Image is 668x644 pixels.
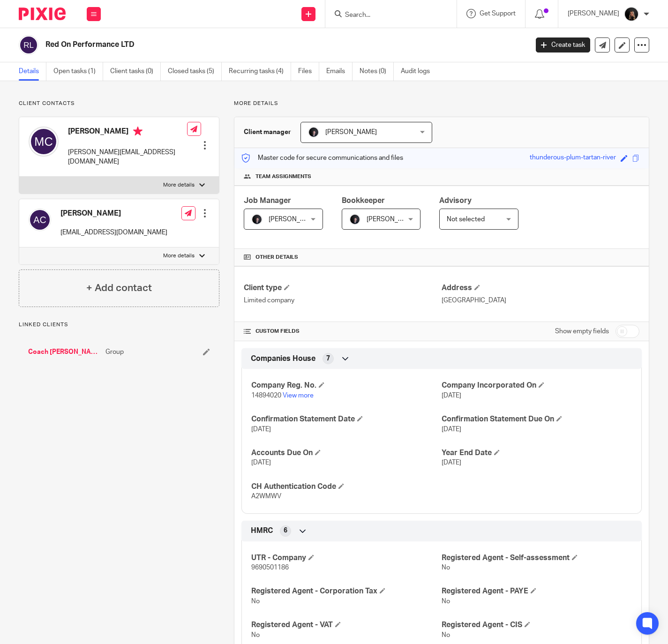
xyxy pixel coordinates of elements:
[251,214,263,225] img: 455A2509.jpg
[251,620,442,630] h4: Registered Agent - VAT
[244,127,291,137] h3: Client manager
[29,209,51,231] img: svg%3E
[251,553,442,563] h4: UTR - Company
[105,347,124,357] span: Group
[439,197,472,204] span: Advisory
[244,296,442,305] p: Limited company
[251,526,273,536] span: HMRC
[442,620,632,630] h4: Registered Agent - CIS
[251,586,442,596] h4: Registered Agent - Corporation Tax
[442,586,632,596] h4: Registered Agent - PAYE
[251,493,281,500] span: A2WMWV
[442,414,632,424] h4: Confirmation Statement Due On
[60,209,167,218] h4: [PERSON_NAME]
[229,62,291,81] a: Recurring tasks (4)
[45,40,427,50] h2: Red On Performance LTD
[442,632,450,638] span: No
[447,216,485,223] span: Not selected
[530,153,616,164] div: thunderous-plum-tartan-river
[251,459,271,466] span: [DATE]
[19,35,38,55] img: svg%3E
[29,127,59,157] img: svg%3E
[86,281,152,295] h4: + Add contact
[536,37,590,52] a: Create task
[442,598,450,605] span: No
[163,252,195,260] p: More details
[255,173,311,180] span: Team assignments
[244,283,442,293] h4: Client type
[325,129,377,135] span: [PERSON_NAME]
[442,459,461,466] span: [DATE]
[269,216,320,223] span: [PERSON_NAME]
[244,328,442,335] h4: CUSTOM FIELDS
[19,321,219,329] p: Linked clients
[19,7,66,20] img: Pixie
[442,426,461,433] span: [DATE]
[168,62,222,81] a: Closed tasks (5)
[326,62,353,81] a: Emails
[251,598,260,605] span: No
[244,197,291,204] span: Job Manager
[442,553,632,563] h4: Registered Agent - Self-assessment
[60,228,167,237] p: [EMAIL_ADDRESS][DOMAIN_NAME]
[480,10,516,17] span: Get Support
[251,564,289,571] span: 9690501186
[442,283,639,293] h4: Address
[442,448,632,458] h4: Year End Date
[284,526,287,535] span: 6
[241,153,403,163] p: Master code for secure communications and files
[326,354,330,363] span: 7
[568,9,619,18] p: [PERSON_NAME]
[251,354,315,364] span: Companies House
[442,564,450,571] span: No
[251,381,442,390] h4: Company Reg. No.
[110,62,161,81] a: Client tasks (0)
[442,296,639,305] p: [GEOGRAPHIC_DATA]
[283,392,314,399] a: View more
[555,327,609,336] label: Show empty fields
[342,197,385,204] span: Bookkeeper
[255,254,298,261] span: Other details
[163,181,195,189] p: More details
[360,62,394,81] a: Notes (0)
[251,632,260,638] span: No
[19,100,219,107] p: Client contacts
[624,7,639,22] img: 455A9867.jpg
[251,482,442,492] h4: CH Authentication Code
[298,62,319,81] a: Files
[68,127,187,138] h4: [PERSON_NAME]
[28,347,101,357] a: Coach [PERSON_NAME] Ltd
[251,414,442,424] h4: Confirmation Statement Date
[367,216,418,223] span: [PERSON_NAME]
[251,392,281,399] span: 14894020
[251,448,442,458] h4: Accounts Due On
[53,62,103,81] a: Open tasks (1)
[442,392,461,399] span: [DATE]
[401,62,437,81] a: Audit logs
[234,100,649,107] p: More details
[68,148,187,167] p: [PERSON_NAME][EMAIL_ADDRESS][DOMAIN_NAME]
[349,214,360,225] img: 455A2509.jpg
[251,426,271,433] span: [DATE]
[133,127,143,136] i: Primary
[442,381,632,390] h4: Company Incorporated On
[308,127,319,138] img: 455A2509.jpg
[19,62,46,81] a: Details
[344,11,428,20] input: Search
